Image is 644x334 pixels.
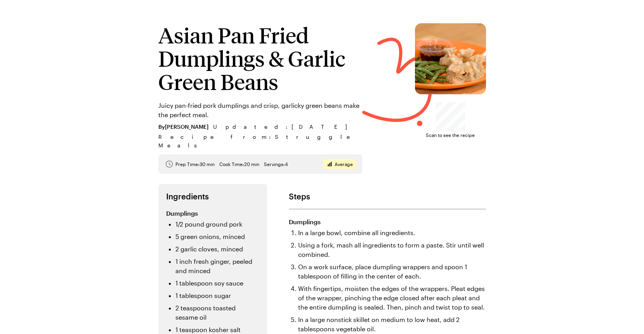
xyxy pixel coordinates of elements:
li: 2 teaspoons toasted sesame oil [175,303,259,322]
h3: Dumplings [166,209,259,218]
span: Prep Time: 30 min [175,161,215,167]
h3: Dumplings [289,217,486,227]
li: 5 green onions, minced [175,232,259,241]
li: 2 garlic cloves, minced [175,244,259,254]
li: On a work surface, place dumpling wrappers and spoon 1 tablespoon of filling in the center of each. [298,262,486,281]
h2: Ingredients [166,192,259,201]
li: Using a fork, mash all ingredients to form a paste. Stir until well combined. [298,241,486,259]
span: Average [335,161,353,167]
li: With fingertips, moisten the edges of the wrappers. Pleat edges of the wrapper, pinching the edge... [298,284,486,312]
span: Recipe from: Struggle Meals [158,133,362,150]
li: 1 tablespoon sugar [175,291,259,300]
li: In a large nonstick skillet on medium to low heat, add 2 tablespoons vegetable oil. [298,315,486,334]
span: Servings: 4 [264,161,288,167]
img: Asian Pan Fried Dumplings & Garlic Green Beans [415,23,486,94]
span: Scan to see the recipe [426,131,475,139]
li: 1 inch fresh ginger, peeled and minced [175,257,259,275]
li: 1 tablespoon soy sauce [175,279,259,288]
span: Cook Time: 20 min [219,161,259,167]
span: Updated : [DATE] [213,123,355,131]
span: By [PERSON_NAME] [158,123,208,131]
h2: Steps [289,192,486,201]
h1: Asian Pan Fried Dumplings & Garlic Green Beans [158,23,362,93]
li: 1/2 pound ground pork [175,220,259,229]
li: In a large bowl, combine all ingredients. [298,228,486,237]
p: Juicy pan-fried pork dumplings and crisp, garlicky green beans make the perfect meal. [158,101,362,119]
